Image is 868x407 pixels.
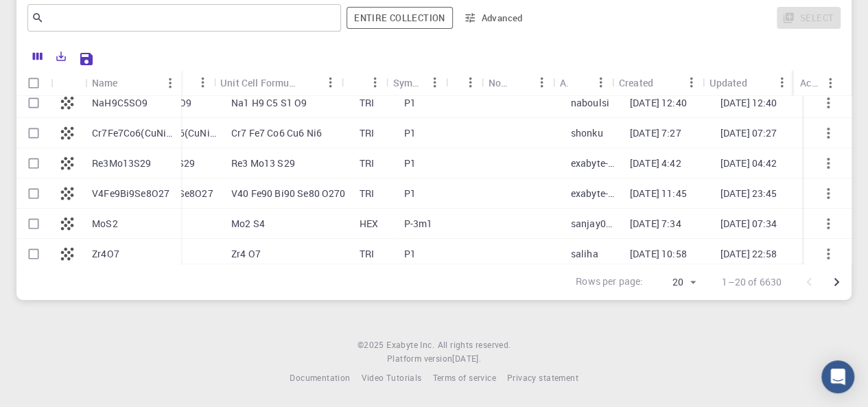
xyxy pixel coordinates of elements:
p: [DATE] 7:27 [630,126,681,140]
button: Sort [118,72,140,94]
p: Zr4 O7 [231,247,261,261]
p: sanjay006 [571,217,616,231]
span: © 2025 [357,338,386,352]
p: P1 [404,247,416,261]
p: [DATE] 7:34 [630,217,681,231]
button: Entire collection [347,7,452,29]
p: NaH9C5SO9 [136,96,191,110]
p: [DATE] 07:27 [720,126,777,140]
div: Tags [446,69,482,96]
p: Cr7Fe7Co6(CuNi)6 [136,126,218,140]
p: exabyte-io [571,187,616,200]
div: Unit Cell Formula [220,69,298,96]
p: HEX [360,217,378,231]
button: Menu [531,71,553,93]
button: Go to next page [823,268,850,296]
p: P1 [404,126,416,140]
button: Menu [771,71,793,93]
a: Video Tutorials [361,371,421,385]
p: TRI [360,156,374,170]
p: Re3Mo13S29 [136,156,196,170]
p: P1 [404,187,416,200]
div: Symmetry [386,69,446,96]
p: Rows per page: [576,275,643,290]
button: Sort [349,71,371,93]
button: Menu [159,72,181,94]
div: Non-periodic [489,69,509,96]
p: Cr7 Fe7 Co6 Cu6 Ni6 [231,126,322,140]
p: [DATE] 4:42 [630,156,681,170]
p: V4Fe9Bi9Se8O27 [92,187,169,200]
div: Account [553,69,612,96]
span: Terms of service [432,372,495,383]
div: Actions [800,69,819,96]
p: MoS2 [92,217,118,231]
p: Na1 H9 C5 S1 O9 [231,96,307,110]
button: Advanced [458,7,530,29]
div: Name [85,69,181,96]
span: Documentation [290,372,350,383]
p: P-3m1 [404,217,433,231]
p: [DATE] 07:34 [720,217,777,231]
button: Save Explorer Settings [73,45,100,73]
p: [DATE] 12:40 [630,96,687,110]
span: Privacy statement [507,372,578,383]
button: Sort [747,71,769,93]
p: [DATE] 12:40 [720,96,777,110]
button: Export [49,45,73,67]
button: Menu [364,71,386,93]
p: NaH9C5SO9 [92,96,148,110]
p: [DATE] 11:45 [630,187,687,200]
div: Created [612,69,703,96]
p: shonku [571,126,603,140]
p: Re3 Mo13 S29 [231,156,295,170]
div: Created [619,69,653,96]
p: [DATE] 23:45 [720,187,777,200]
p: saliha [571,247,598,261]
p: Re3Mo13S29 [92,156,152,170]
p: exabyte-io [571,156,616,170]
a: Terms of service [432,371,495,385]
div: 20 [648,272,700,292]
p: Cr7Fe7Co6(CuNi)6 [92,126,174,140]
div: Updated [709,69,747,96]
p: P1 [404,96,416,110]
p: V40 Fe90 Bi90 Se80 O270 [231,187,345,200]
button: Menu [590,71,612,93]
div: Formula [118,69,214,96]
span: Platform version [387,352,452,366]
button: Menu [460,71,482,93]
button: Sort [509,71,531,93]
a: [DATE]. [452,352,481,366]
p: P1 [404,156,416,170]
span: Video Tutorials [361,372,421,383]
button: Sort [568,71,590,93]
div: Non-periodic [482,69,553,96]
button: Menu [191,71,213,93]
button: Columns [26,45,49,67]
span: Assistance [22,10,89,22]
div: Icon [51,69,85,96]
a: Privacy statement [507,371,578,385]
a: Exabyte Inc. [386,338,434,352]
p: [DATE] 10:58 [630,247,687,261]
button: Sort [653,71,675,93]
a: Documentation [290,371,350,385]
p: V4Fe9Bi9Se8O27 [136,187,213,200]
p: TRI [360,96,374,110]
div: Updated [702,69,793,96]
p: [DATE] 04:42 [720,156,777,170]
p: Mo2 S4 [231,217,265,231]
button: Menu [819,72,841,94]
button: Menu [680,71,702,93]
span: [DATE] . [452,353,481,364]
div: Name [92,69,118,96]
p: naboulsi [571,96,609,110]
span: All rights reserved. [437,338,511,352]
p: [DATE] 22:58 [720,247,777,261]
button: Menu [424,71,446,93]
span: Filter throughout whole library including sets (folders) [347,7,452,29]
div: Open Intercom Messenger [821,360,854,393]
p: Zr4O7 [92,247,119,261]
div: Account [560,69,568,96]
